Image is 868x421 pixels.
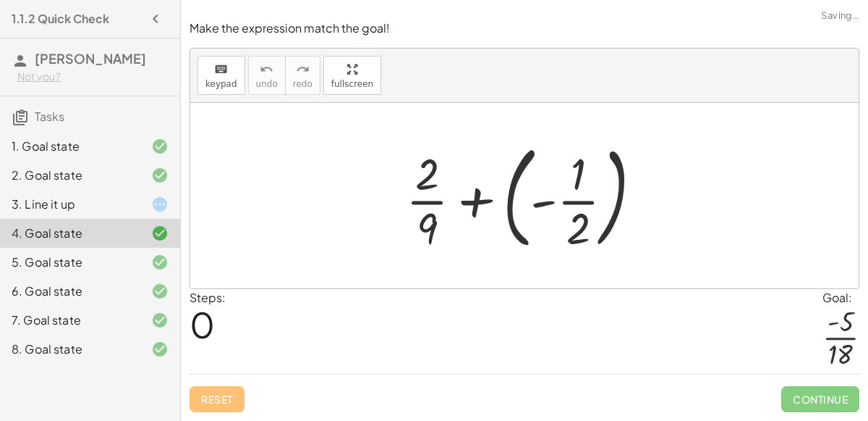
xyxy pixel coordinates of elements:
[197,56,245,95] button: keyboardkeypad
[12,225,128,242] div: 4. Goal state
[822,289,859,307] div: Goal:
[12,283,128,300] div: 6. Goal state
[151,312,169,329] i: Task finished and correct.
[151,341,169,358] i: Task finished and correct.
[256,79,278,89] span: undo
[12,138,128,155] div: 1. Goal state
[331,79,373,89] span: fullscreen
[151,283,169,300] i: Task finished and correct.
[214,61,228,78] i: keyboard
[151,254,169,271] i: Task finished and correct.
[12,341,128,358] div: 8. Goal state
[151,196,169,213] i: Task started.
[821,9,859,23] span: Saving…
[17,70,169,84] div: Not you?
[323,56,381,95] button: fullscreen
[190,290,226,305] label: Steps:
[12,10,109,28] h4: 1.1.2 Quick Check
[12,196,128,213] div: 3. Line it up
[190,20,859,37] p: Make the expression match the goal!
[205,79,237,89] span: keypad
[35,50,146,67] span: [PERSON_NAME]
[293,79,312,89] span: redo
[151,167,169,184] i: Task finished and correct.
[12,312,128,329] div: 7. Goal state
[285,56,320,95] button: redoredo
[12,167,128,184] div: 2. Goal state
[248,56,286,95] button: undoundo
[190,302,215,346] span: 0
[151,138,169,155] i: Task finished and correct.
[35,109,64,124] span: Tasks
[296,61,310,78] i: redo
[151,225,169,242] i: Task finished and correct.
[260,61,273,78] i: undo
[12,254,128,271] div: 5. Goal state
